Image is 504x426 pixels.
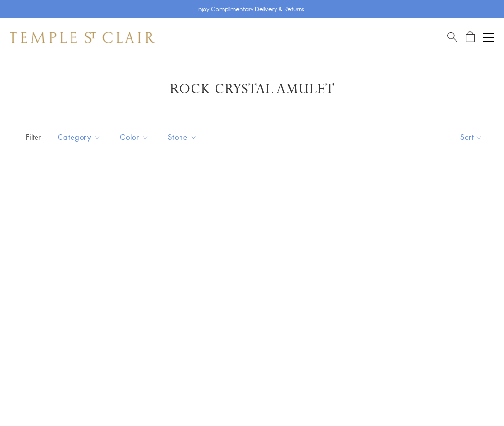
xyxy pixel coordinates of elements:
[483,32,494,43] button: Open navigation
[466,31,475,43] a: Open Shopping Bag
[24,81,480,98] h1: Rock Crystal Amulet
[161,126,204,148] button: Stone
[163,131,204,143] span: Stone
[50,126,108,148] button: Category
[447,31,457,43] a: Search
[115,131,156,143] span: Color
[53,131,108,143] span: Category
[113,126,156,148] button: Color
[195,4,304,14] p: Enjoy Complimentary Delivery & Returns
[439,122,504,152] button: Show sort by
[10,32,155,43] img: Temple St. Clair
